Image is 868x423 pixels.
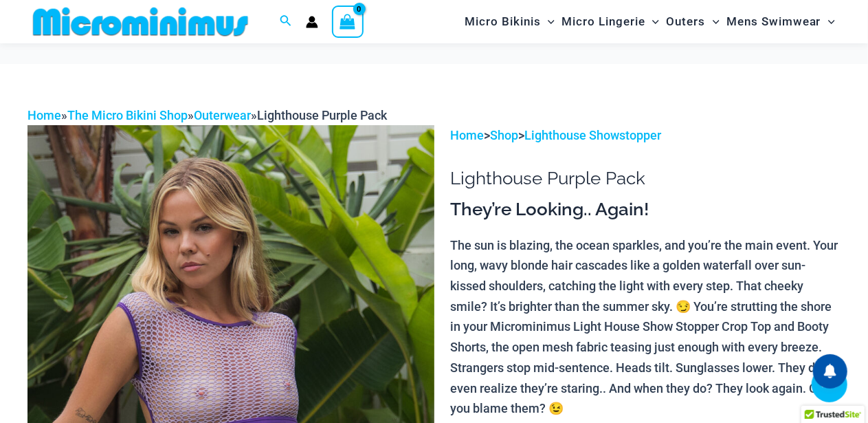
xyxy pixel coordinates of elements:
[27,108,61,122] a: Home
[821,4,835,39] span: Menu Toggle
[524,128,661,142] a: Lighthouse Showstopper
[490,128,518,142] a: Shop
[450,168,841,189] h1: Lighthouse Purple Pack
[558,4,663,39] a: Micro LingerieMenu ToggleMenu Toggle
[667,4,706,39] span: Outers
[726,4,821,39] span: Mens Swimwear
[67,108,188,122] a: The Micro Bikini Shop
[332,6,364,37] a: View Shopping Cart, empty
[450,198,841,221] h3: They’re Looking.. Again!
[450,128,484,142] a: Home
[459,2,841,41] nav: Site Navigation
[306,16,318,28] a: Account icon link
[27,6,254,37] img: MM SHOP LOGO FLAT
[257,108,387,122] span: Lighthouse Purple Pack
[561,4,645,39] span: Micro Lingerie
[645,4,659,39] span: Menu Toggle
[450,125,841,146] p: > >
[450,235,841,419] p: The sun is blazing, the ocean sparkles, and you’re the main event. Your long, wavy blonde hair ca...
[706,4,720,39] span: Menu Toggle
[461,4,558,39] a: Micro BikinisMenu ToggleMenu Toggle
[27,108,387,122] span: » » »
[663,4,723,39] a: OutersMenu ToggleMenu Toggle
[541,4,555,39] span: Menu Toggle
[465,4,541,39] span: Micro Bikinis
[280,13,292,30] a: Search icon link
[194,108,251,122] a: Outerwear
[723,4,838,39] a: Mens SwimwearMenu ToggleMenu Toggle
